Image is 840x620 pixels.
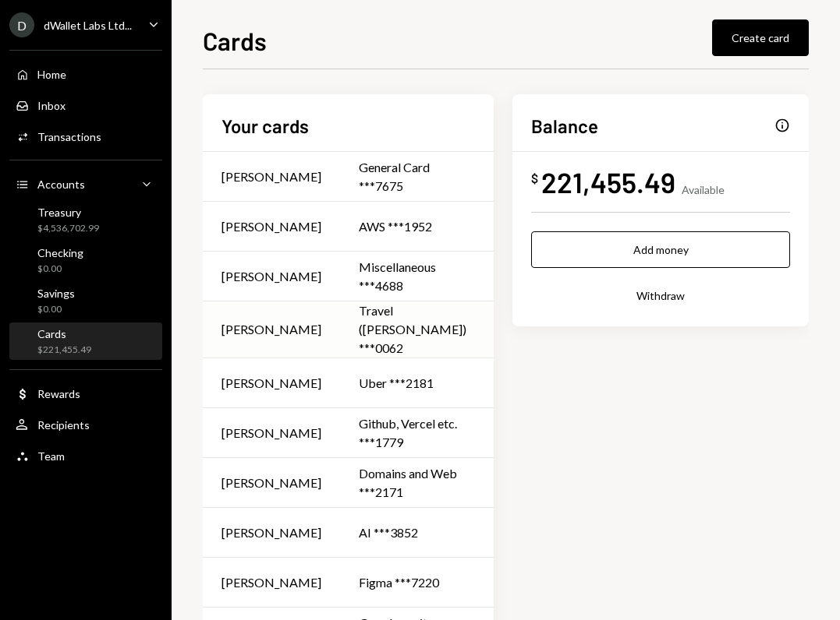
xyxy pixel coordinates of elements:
div: Home [37,68,66,81]
div: dWallet Labs Ltd... [44,19,132,32]
h1: Cards [203,25,267,56]
div: Accounts [37,178,85,191]
div: Available [682,183,725,196]
div: Github, Vercel etc. ***1779 [359,414,475,452]
div: [PERSON_NAME] [222,424,321,442]
div: Checking [37,246,83,259]
div: [PERSON_NAME] [222,573,321,592]
div: [PERSON_NAME] [222,523,321,542]
a: Recipients [9,410,162,439]
div: Miscellaneous ***4688 [359,258,475,295]
div: Transactions [37,130,101,143]
a: Checking$0.00 [9,241,162,279]
a: Home [9,60,162,88]
div: D [9,12,34,37]
div: [PERSON_NAME] [222,320,321,339]
div: Savings [37,287,75,300]
h2: Balance [531,113,598,139]
div: 221,455.49 [541,164,675,199]
div: Recipients [37,418,90,432]
a: Inbox [9,91,162,119]
div: Rewards [37,387,80,400]
div: $221,455.49 [37,343,91,357]
div: Team [37,449,65,463]
div: $0.00 [37,262,83,276]
button: Withdraw [531,277,790,314]
div: $4,536,702.99 [37,222,99,235]
div: Treasury [37,206,99,219]
div: $ [531,171,538,186]
a: Cards$221,455.49 [9,322,162,360]
div: [PERSON_NAME] [222,167,321,186]
div: Inbox [37,99,66,112]
button: Add money [531,231,790,268]
div: [PERSON_NAME] [222,374,321,393]
div: Cards [37,327,91,340]
button: Create card [712,19,809,56]
a: Accounts [9,170,162,198]
div: Travel ([PERSON_NAME]) ***0062 [359,301,475,358]
h2: Your cards [222,113,309,139]
div: [PERSON_NAME] [222,267,321,286]
div: Domains and Web ***2171 [359,464,475,502]
div: [PERSON_NAME] [222,474,321,492]
a: Savings$0.00 [9,282,162,319]
div: $0.00 [37,303,75,316]
div: [PERSON_NAME] [222,217,321,236]
a: Team [9,442,162,470]
a: Treasury$4,536,702.99 [9,201,162,238]
a: Transactions [9,122,162,150]
a: Rewards [9,379,162,407]
div: General Card ***7675 [359,158,475,196]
